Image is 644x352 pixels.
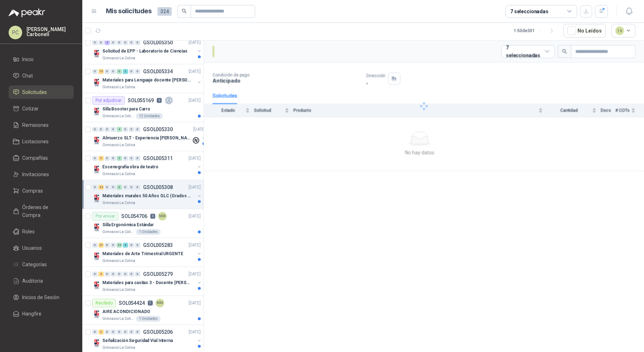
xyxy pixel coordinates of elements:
[22,105,39,113] span: Cotizar
[189,97,201,104] p: [DATE]
[123,156,128,161] div: 0
[9,118,74,132] a: Remisiones
[92,339,101,348] img: Company Logo
[189,155,201,162] p: [DATE]
[92,270,202,293] a: 0 4 0 0 0 0 0 0 GSOL005279[DATE] Company LogoMateriales para casitas 3 - Docente [PERSON_NAME]Gim...
[22,88,47,96] span: Solicitudes
[92,96,125,105] div: Por adjudicar
[9,291,74,304] a: Inicios de Sesión
[92,38,202,61] a: 0 0 4 0 0 0 0 0 GSOL005350[DATE] Company LogoSolicitud de EPP - Laboratorio de CienciasGimnasio L...
[111,243,116,248] div: 0
[22,187,43,195] span: Compras
[102,135,191,142] p: Almuerzo SLT - Experiencia [PERSON_NAME] [PERSON_NAME]
[92,79,101,87] img: Company Logo
[92,299,116,307] div: Recibido
[22,138,49,145] span: Licitaciones
[189,68,201,75] p: [DATE]
[123,243,128,248] div: 8
[136,113,163,119] div: 12 Unidades
[111,69,116,74] div: 0
[117,329,122,334] div: 0
[102,48,187,55] p: Solicitud de EPP - Laboratorio de Ciencias
[92,108,101,116] img: Company Logo
[92,127,98,132] div: 0
[9,102,74,115] a: Cotizar
[9,151,74,165] a: Compañías
[92,223,101,232] img: Company Logo
[104,156,110,161] div: 0
[102,142,135,148] p: Gimnasio La Colina
[98,272,104,277] div: 4
[102,171,135,177] p: Gimnasio La Colina
[148,301,153,306] p: 7
[9,85,74,99] a: Solicitudes
[135,272,140,277] div: 0
[102,258,135,264] p: Gimnasio La Colina
[92,67,202,90] a: 0 15 0 0 3 2 0 0 GSOL005334[DATE] Company LogoMateriales para Lenguaje docente [PERSON_NAME]Gimna...
[92,50,101,58] img: Company Logo
[117,127,122,132] div: 4
[102,106,150,113] p: Silla Booster para Carro
[123,272,128,277] div: 0
[104,329,110,334] div: 0
[129,156,134,161] div: 0
[92,243,98,248] div: 0
[129,40,134,45] div: 0
[9,200,74,222] a: Órdenes de Compra
[117,272,122,277] div: 0
[135,329,140,334] div: 0
[102,345,135,351] p: Gimnasio La Colina
[123,127,128,132] div: 0
[121,214,147,219] p: SOL054706
[98,40,104,45] div: 0
[92,69,98,74] div: 0
[129,127,134,132] div: 0
[129,185,134,190] div: 0
[22,261,47,268] span: Categorías
[111,127,116,132] div: 0
[98,243,104,248] div: 27
[102,229,135,235] p: Gimnasio La Colina
[111,40,116,45] div: 0
[102,222,154,228] p: Silla Ergonómica Estándar
[143,329,173,334] p: GSOL005206
[129,272,134,277] div: 0
[22,154,48,162] span: Compañías
[119,301,145,306] p: SOL054424
[136,316,161,322] div: 1 Unidades
[92,156,98,161] div: 0
[82,209,204,238] a: Por enviarSOL0547063MM[DATE] Company LogoSilla Ergonómica EstándarGimnasio La Colina1 Unidades
[9,26,22,39] div: PC
[117,185,122,190] div: 3
[123,40,128,45] div: 0
[102,251,183,257] p: Materiales de Arte Trimestral URGENTE
[92,212,118,220] div: Por enviar
[92,40,98,45] div: 0
[189,300,201,307] p: [DATE]
[22,72,33,80] span: Chat
[129,329,134,334] div: 0
[193,126,205,133] p: [DATE]
[111,272,116,277] div: 0
[98,185,104,190] div: 24
[135,69,140,74] div: 0
[102,113,135,119] p: Gimnasio La Colina
[92,137,101,145] img: Company Logo
[510,8,548,15] div: 7 seleccionadas
[189,242,201,249] p: [DATE]
[157,7,172,16] span: 324
[102,337,173,344] p: Señalización Seguridad Vial Interna
[135,156,140,161] div: 0
[123,185,128,190] div: 0
[135,185,140,190] div: 0
[102,316,135,322] p: Gimnasio La Colina
[9,225,74,238] a: Roles
[102,279,191,286] p: Materiales para casitas 3 - Docente [PERSON_NAME]
[102,287,135,293] p: Gimnasio La Colina
[9,241,74,255] a: Usuarios
[22,310,42,318] span: Hangfire
[82,93,204,122] a: Por adjudicarSOL0551693[DATE] Company LogoSilla Booster para CarroGimnasio La Colina12 Unidades
[143,272,173,277] p: GSOL005279
[22,228,35,236] span: Roles
[156,299,164,307] div: MM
